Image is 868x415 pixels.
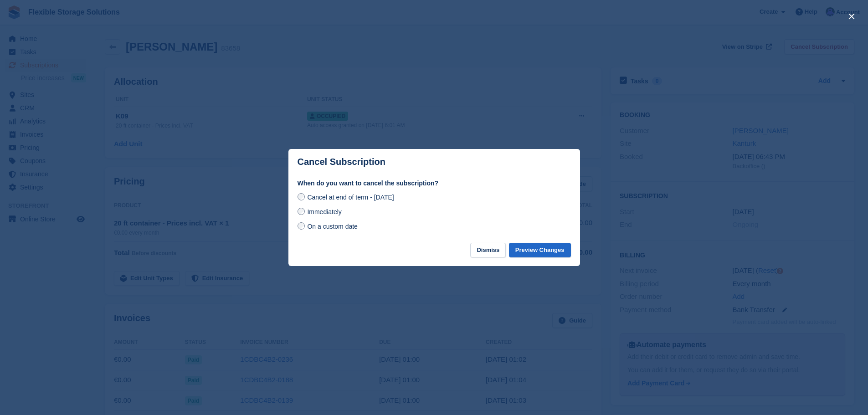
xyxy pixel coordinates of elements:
label: When do you want to cancel the subscription? [298,179,571,188]
button: Preview Changes [509,243,571,258]
input: Cancel at end of term - [DATE] [298,193,305,200]
input: Immediately [298,208,305,215]
button: Dismiss [470,243,506,258]
input: On a custom date [298,222,305,230]
span: Immediately [307,208,341,215]
button: close [844,9,859,24]
span: On a custom date [307,223,358,230]
span: Cancel at end of term - [DATE] [307,194,394,201]
p: Cancel Subscription [298,157,385,167]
